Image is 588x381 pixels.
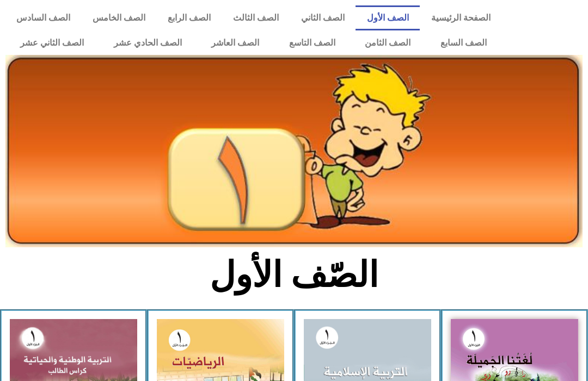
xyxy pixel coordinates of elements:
[350,30,426,55] a: الصف الثامن
[425,30,501,55] a: الصف السابع
[157,5,222,30] a: الصف الرابع
[5,30,99,55] a: الصف الثاني عشر
[99,30,197,55] a: الصف الحادي عشر
[82,5,157,30] a: الصف الخامس
[222,5,290,30] a: الصف الثالث
[290,5,356,30] a: الصف الثاني
[5,5,82,30] a: الصف السادس
[420,5,501,30] a: الصفحة الرئيسية
[114,254,474,296] h2: الصّف الأول
[356,5,420,30] a: الصف الأول
[274,30,350,55] a: الصف التاسع
[197,30,274,55] a: الصف العاشر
